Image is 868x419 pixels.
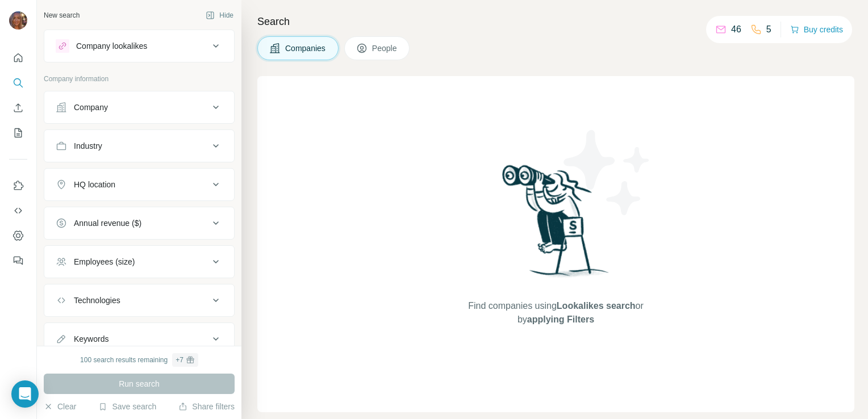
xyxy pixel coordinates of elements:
[44,325,234,353] button: Keywords
[74,217,141,229] div: Annual revenue ($)
[9,225,27,246] button: Dashboard
[527,315,594,324] span: applying Filters
[44,74,235,84] p: Company information
[9,250,27,271] button: Feedback
[9,123,27,143] button: My lists
[176,355,183,365] div: + 7
[80,353,198,367] div: 100 search results remaining
[44,287,234,314] button: Technologies
[766,23,771,36] p: 5
[74,140,102,152] div: Industry
[9,73,27,93] button: Search
[44,10,80,20] div: New search
[257,14,854,30] h4: Search
[44,401,76,412] button: Clear
[44,209,234,237] button: Annual revenue ($)
[731,23,741,36] p: 46
[9,98,27,118] button: Enrich CSV
[44,248,234,275] button: Employees (size)
[11,380,39,408] div: Open Intercom Messenger
[74,256,135,267] div: Employees (size)
[44,32,234,60] button: Company lookalikes
[44,94,234,121] button: Company
[9,11,27,30] img: Avatar
[557,301,636,311] span: Lookalikes search
[198,7,241,24] button: Hide
[9,48,27,68] button: Quick start
[44,132,234,160] button: Industry
[9,200,27,221] button: Use Surfe API
[372,43,398,54] span: People
[74,333,108,345] div: Keywords
[74,295,120,306] div: Technologies
[178,401,235,412] button: Share filters
[76,40,147,52] div: Company lookalikes
[44,171,234,198] button: HQ location
[74,102,108,113] div: Company
[285,43,327,54] span: Companies
[9,175,27,196] button: Use Surfe on LinkedIn
[465,299,646,326] span: Find companies using or by
[790,22,843,37] button: Buy credits
[556,121,658,224] img: Surfe Illustration - Stars
[98,401,156,412] button: Save search
[74,179,115,190] div: HQ location
[497,162,615,288] img: Surfe Illustration - Woman searching with binoculars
